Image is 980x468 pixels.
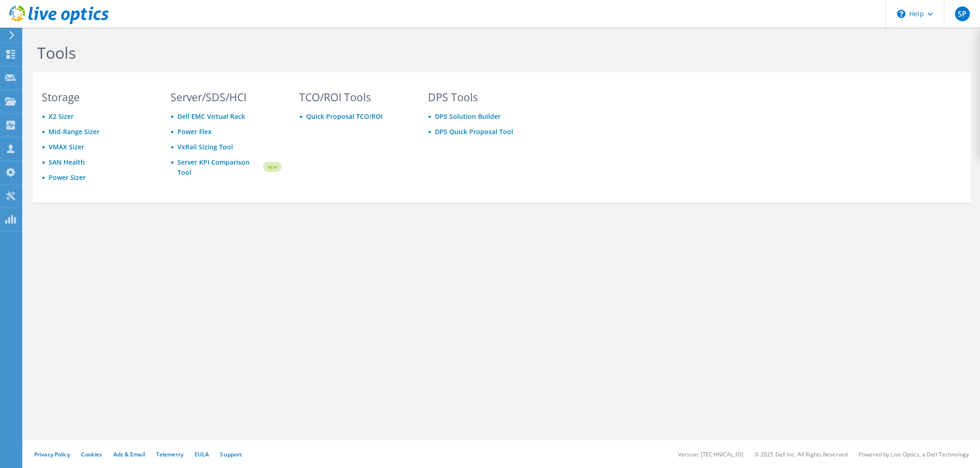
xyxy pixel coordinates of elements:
[220,450,242,458] a: Support
[81,450,102,458] a: Cookies
[177,127,212,136] a: Power Flex
[49,173,86,182] a: Power Sizer
[955,6,970,21] span: SP
[428,92,539,102] h3: DPS Tools
[177,142,233,151] a: VxRail Sizing Tool
[113,450,145,458] a: Ads & Email
[177,157,262,178] a: Server KPI Comparison Tool
[859,450,969,458] li: Powered by Live Optics, a Dell Technology
[49,112,74,121] a: X2 Sizer
[754,450,848,458] li: © 2025 Dell Inc. All Rights Reserved
[37,43,662,62] h1: Tools
[678,450,743,458] li: Version: [TECHNICAL_ID]
[49,142,84,151] a: VMAX Sizer
[156,450,183,458] a: Telemetry
[306,112,383,121] a: Quick Proposal TCO/ROI
[49,158,85,166] a: SAN Health
[897,10,905,18] svg: \n
[49,127,100,136] a: Mid-Range Sizer
[435,112,501,121] a: DPS Solution Builder
[299,92,410,102] h3: TCO/ROI Tools
[262,156,282,178] img: new-badge.svg
[34,450,70,458] a: Privacy Policy
[42,92,153,102] h3: Storage
[170,92,282,102] h3: Server/SDS/HCI
[195,450,209,458] a: EULA
[177,112,245,121] a: Dell EMC Virtual Rack
[435,127,513,136] a: DPS Quick Proposal Tool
